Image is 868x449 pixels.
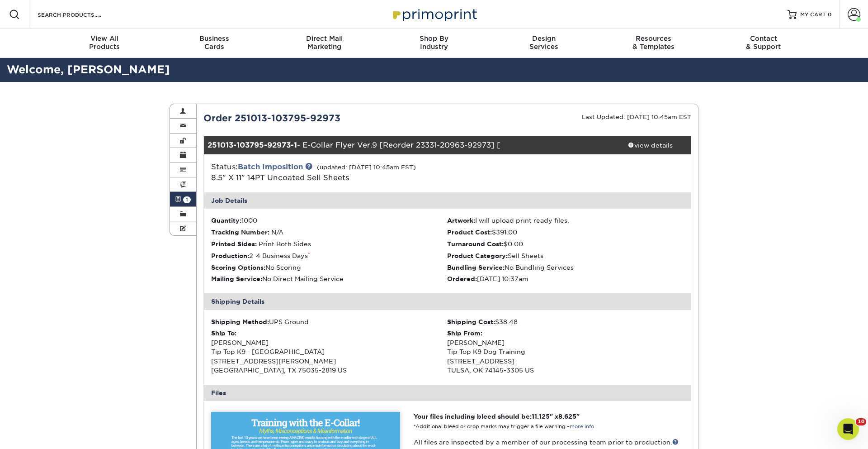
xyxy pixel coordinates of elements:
li: [DATE] 10:37am [447,274,684,283]
li: 1000 [211,216,448,225]
strong: Ordered: [447,275,477,282]
span: 8.5" X 11" 14PT Uncoated Sell Sheets [211,173,349,182]
strong: Product Category: [447,252,508,259]
div: [PERSON_NAME] Tip Top K9 Dog Training [STREET_ADDRESS] TULSA, OK 74145-3305 US [447,329,684,375]
li: No Bundling Services [447,263,684,272]
span: 10 [856,418,866,425]
a: 1 [170,192,196,206]
img: Primoprint [389,5,479,24]
div: UPS Ground [211,317,448,326]
li: 2-4 Business Days [211,251,448,260]
strong: Tracking Number: [211,229,269,236]
li: No Scoring [211,263,448,272]
div: - E-Collar Flyer Ver.9 [Reorder 23331-20963-92973] [ [204,136,610,154]
span: Shop By [379,34,489,43]
div: Files [204,385,691,401]
strong: Bundling Service: [447,264,505,271]
span: Design [489,34,599,43]
a: Resources& Templates [599,29,708,58]
strong: Mailing Service: [211,275,262,282]
div: & Support [708,34,818,51]
div: Services [489,34,599,51]
a: Batch Imposition [238,162,303,171]
strong: Product Cost: [447,229,492,236]
strong: 251013-103795-92973-1 [208,141,297,149]
span: 11.125 [532,413,550,420]
small: (updated: [DATE] 10:45am EST) [317,164,416,171]
span: Resources [599,34,708,43]
strong: Shipping Method: [211,318,269,325]
div: Marketing [269,34,379,51]
span: 1 [183,196,191,203]
strong: Printed Sides: [211,240,257,248]
span: View All [50,34,160,43]
div: Industry [379,34,489,51]
input: SEARCH PRODUCTS..... [37,9,125,20]
span: Direct Mail [269,34,379,43]
a: BusinessCards [160,29,269,58]
div: view details [609,141,691,150]
a: view details [609,136,691,154]
li: I will upload print ready files. [447,216,684,225]
small: Last Updated: [DATE] 10:45am EST [582,114,691,120]
li: $391.00 [447,228,684,237]
strong: Shipping Cost: [447,318,495,325]
div: Products [50,34,160,51]
span: Contact [708,34,818,43]
a: View AllProducts [50,29,160,58]
strong: Your files including bleed should be: " x " [414,413,580,420]
strong: Scoring Options: [211,264,265,271]
li: Sell Sheets [447,251,684,260]
div: Shipping Details [204,293,691,310]
li: No Direct Mailing Service [211,274,448,283]
a: Shop ByIndustry [379,29,489,58]
div: Order 251013-103795-92973 [197,111,448,125]
span: N/A [271,229,283,236]
span: 0 [828,11,832,18]
a: Contact& Support [708,29,818,58]
iframe: Intercom live chat [837,418,859,440]
div: $38.48 [447,317,684,326]
span: MY CART [800,11,826,19]
div: Status: [204,162,528,183]
div: Job Details [204,192,691,209]
div: [PERSON_NAME] Tip Top K9 - [GEOGRAPHIC_DATA] [STREET_ADDRESS][PERSON_NAME] [GEOGRAPHIC_DATA], TX ... [211,329,448,375]
strong: Quantity: [211,217,241,224]
strong: Production: [211,252,249,259]
strong: Artwork: [447,217,475,224]
div: & Templates [599,34,708,51]
small: *Additional bleed or crop marks may trigger a file warning – [414,424,594,430]
li: $0.00 [447,239,684,248]
span: 8.625 [558,413,576,420]
a: more info [570,424,594,430]
p: All files are inspected by a member of our processing team prior to production. [414,438,684,447]
strong: Turnaround Cost: [447,240,504,248]
span: Print Both Sides [259,240,311,248]
strong: Ship From: [447,330,482,337]
div: Cards [160,34,269,51]
strong: Ship To: [211,330,236,337]
a: DesignServices [489,29,599,58]
span: Business [160,34,269,43]
a: Direct MailMarketing [269,29,379,58]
